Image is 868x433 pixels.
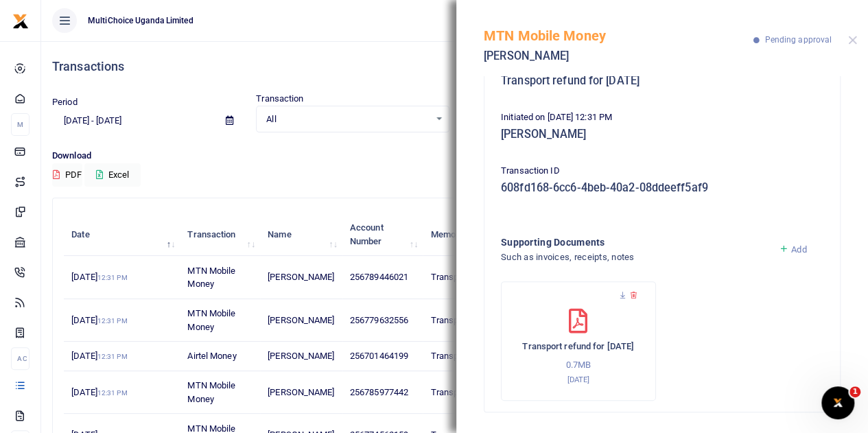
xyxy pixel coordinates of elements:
[52,59,857,74] h4: Transactions
[350,387,408,397] span: 256785977442
[71,351,127,361] span: [DATE]
[848,36,857,45] button: Close
[515,341,642,352] h6: Transport refund for [DATE]
[52,95,78,109] label: Period
[12,15,29,25] a: logo-small logo-large logo-large
[515,358,642,373] p: 0.7MB
[821,386,854,419] iframe: Intercom live chat
[350,315,408,325] span: 256779632556
[350,272,408,282] span: 256789446021
[430,387,538,397] span: Transport refund for [DATE]
[84,163,141,187] button: Excel
[11,113,30,136] li: M
[97,317,128,325] small: 12:31 PM
[501,281,656,401] div: Transport refund for Sept 25
[52,163,82,187] button: PDF
[342,213,423,256] th: Account Number: activate to sort column ascending
[52,149,857,163] p: Download
[501,110,823,125] p: Initiated on [DATE] 12:31 PM
[11,347,30,370] li: Ac
[97,389,128,397] small: 12:31 PM
[423,213,551,256] th: Memo: activate to sort column ascending
[501,250,768,265] h4: Such as invoices, receipts, notes
[430,272,538,282] span: Transport refund for [DATE]
[64,213,180,256] th: Date: activate to sort column descending
[268,387,334,397] span: [PERSON_NAME]
[187,380,235,404] span: MTN Mobile Money
[82,14,199,27] span: MultiChoice Uganda Limited
[501,181,823,195] h5: 608fd168-6cc6-4beb-40a2-08ddeeff5af9
[256,92,303,106] label: Transaction
[501,128,823,141] h5: [PERSON_NAME]
[484,27,753,44] h5: MTN Mobile Money
[187,351,236,361] span: Airtel Money
[187,308,235,332] span: MTN Mobile Money
[12,13,29,30] img: logo-small
[71,315,127,325] span: [DATE]
[779,244,807,255] a: Add
[71,387,127,397] span: [DATE]
[97,353,128,360] small: 12:31 PM
[268,315,334,325] span: [PERSON_NAME]
[268,351,334,361] span: [PERSON_NAME]
[52,109,215,132] input: select period
[791,244,806,255] span: Add
[430,315,538,325] span: Transport refund for [DATE]
[430,351,538,361] span: Transport refund for [DATE]
[764,35,832,45] span: Pending approval
[350,351,408,361] span: 256701464199
[501,74,823,88] h5: Transport refund for [DATE]
[567,375,589,384] small: [DATE]
[501,235,768,250] h4: Supporting Documents
[484,49,753,63] h5: [PERSON_NAME]
[260,213,342,256] th: Name: activate to sort column ascending
[501,164,823,178] p: Transaction ID
[268,272,334,282] span: [PERSON_NAME]
[187,266,235,290] span: MTN Mobile Money
[849,386,860,397] span: 1
[71,272,127,282] span: [DATE]
[266,113,429,126] span: All
[97,274,128,281] small: 12:31 PM
[180,213,260,256] th: Transaction: activate to sort column ascending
